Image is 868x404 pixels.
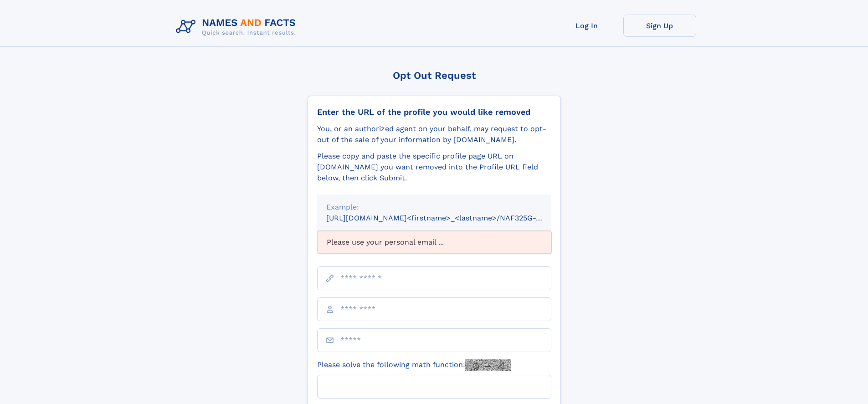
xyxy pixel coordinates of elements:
div: Please use your personal email ... [317,231,551,254]
a: Sign Up [623,15,696,37]
a: Log In [550,15,623,37]
div: Opt Out Request [308,70,561,81]
div: You, or an authorized agent on your behalf, may request to opt-out of the sale of your informatio... [317,123,551,145]
div: Example: [326,202,542,213]
img: Logo Names and Facts [172,15,303,39]
div: Please copy and paste the specific profile page URL on [DOMAIN_NAME] you want removed into the Pr... [317,151,551,184]
div: Enter the URL of the profile you would like removed [317,107,551,117]
small: [URL][DOMAIN_NAME]<firstname>_<lastname>/NAF325G-xxxxxxxx [326,214,569,222]
label: Please solve the following math function: [317,359,511,371]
